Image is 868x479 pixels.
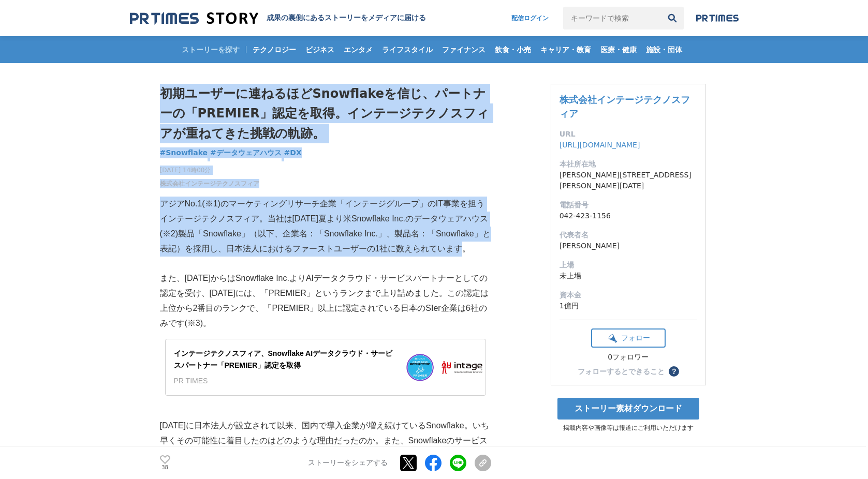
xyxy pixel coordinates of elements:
a: ライフスタイル [378,36,437,63]
p: アジアNo.1(※1)のマーケティングリサーチ企業「インテージグループ」のIT事業を担うインテージテクノスフィア。当社は[DATE]夏より米Snowflake Inc.のデータウェアハウス(※2... [160,197,491,256]
a: 株式会社インテージテクノスフィア [160,179,259,188]
a: #DX [284,147,302,158]
a: ストーリー素材ダウンロード [557,398,699,420]
span: 施設・団体 [642,45,686,54]
span: #データウェアハウス [210,148,282,157]
dd: 042-423-1156 [560,211,697,221]
dd: [PERSON_NAME][STREET_ADDRESS][PERSON_NAME][DATE] [560,170,697,191]
a: 飲食・小売 [491,36,535,63]
button: 検索 [661,7,684,29]
a: [URL][DOMAIN_NAME] [560,141,640,149]
a: 配信ログイン [501,7,559,29]
span: 医療・健康 [596,45,641,54]
div: インテージテクノスフィア、Snowflake AIデータクラウド・サービスパートナー「PREMIER」認定を取得 [174,348,394,371]
div: フォローするとできること [578,368,665,375]
span: キャリア・教育 [536,45,595,54]
span: ライフスタイル [378,45,437,54]
input: キーワードで検索 [563,7,661,29]
a: 株式会社インテージテクノスフィア [560,94,690,119]
dt: 代表者名 [560,230,697,241]
span: ファイナンス [438,45,490,54]
span: 飲食・小売 [491,45,535,54]
a: 医療・健康 [596,36,641,63]
button: ？ [669,366,679,377]
a: #データウェアハウス [210,147,282,158]
a: 成果の裏側にあるストーリーをメディアに届ける 成果の裏側にあるストーリーをメディアに届ける [130,11,426,25]
img: prtimes [696,14,739,22]
a: テクノロジー [248,36,300,63]
p: ストーリーをシェアする [308,458,388,468]
a: 施設・団体 [642,36,686,63]
h2: 成果の裏側にあるストーリーをメディアに届ける [267,13,426,23]
span: [DATE] 14時00分 [160,166,259,175]
a: キャリア・教育 [536,36,595,63]
a: ビジネス [301,36,339,63]
span: #DX [284,148,302,157]
p: 38 [160,465,170,470]
button: フォロー [591,328,666,348]
span: エンタメ [340,45,377,54]
a: #Snowflake [160,147,208,158]
a: インテージテクノスフィア、Snowflake AIデータクラウド・サービスパートナー「PREMIER」認定を取得PR TIMES [165,339,486,395]
dt: 上場 [560,260,697,271]
p: 掲載内容や画像等は報道にご利用いただけます [551,424,706,432]
span: ？ [670,368,678,375]
dd: 未上場 [560,271,697,281]
dt: 電話番号 [560,200,697,211]
h1: 初期ユーザーに連ねるほどSnowflakeを信じ、パートナーの「PREMIER」認定を取得。インテージテクノスフィアが重ねてきた挑戦の軌跡。 [160,84,491,143]
div: 0フォロワー [591,353,666,362]
dt: URL [560,129,697,140]
dt: 資本金 [560,290,697,301]
span: #Snowflake [160,148,208,157]
dt: 本社所在地 [560,159,697,170]
dd: 1億円 [560,301,697,311]
span: テクノロジー [248,45,300,54]
span: ビジネス [301,45,339,54]
img: 成果の裏側にあるストーリーをメディアに届ける [130,11,258,25]
p: また、[DATE]からはSnowflake Inc.よりAIデータクラウド・サービスパートナーとしての認定を受け、[DATE]には、「PREMIER」というランクまで上り詰めました。この認定は上... [160,271,491,331]
a: ファイナンス [438,36,490,63]
div: PR TIMES [174,375,394,386]
a: エンタメ [340,36,377,63]
dd: [PERSON_NAME] [560,241,697,251]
